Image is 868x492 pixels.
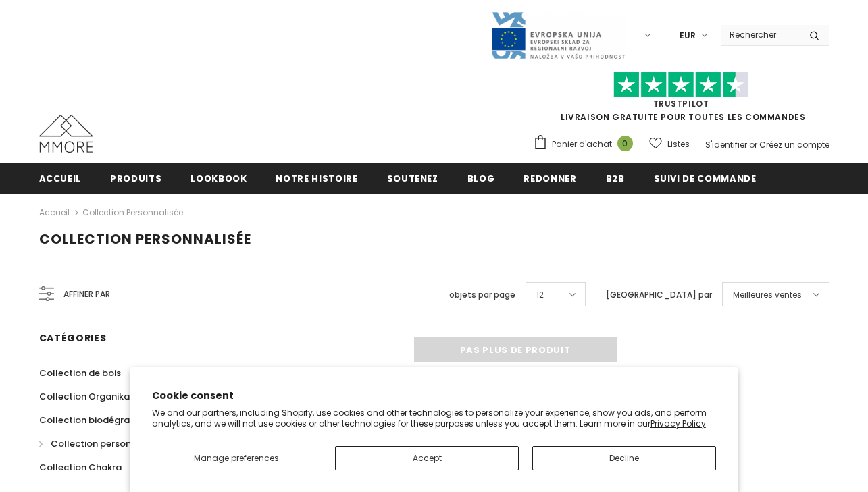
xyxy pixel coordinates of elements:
[387,163,438,193] a: soutenez
[606,172,625,185] span: B2B
[39,115,93,153] img: Cas MMORE
[552,138,612,151] span: Panier d'achat
[533,78,829,123] span: LIVRAISON GRATUITE POUR TOUTES LES COMMANDES
[759,139,829,151] a: Créez un compte
[532,446,716,470] button: Decline
[152,389,717,403] h2: Cookie consent
[613,72,748,98] img: Faites confiance aux étoiles pilotes
[680,29,696,43] span: EUR
[190,172,247,185] span: Lookbook
[39,414,156,427] span: Collection biodégradable
[467,163,495,193] a: Blog
[39,408,156,432] a: Collection biodégradable
[276,163,357,193] a: Notre histoire
[749,139,757,151] span: or
[654,163,757,193] a: Suivi de commande
[705,139,747,151] a: S'identifier
[152,446,322,470] button: Manage preferences
[276,172,357,185] span: Notre histoire
[39,163,82,193] a: Accueil
[152,408,717,429] p: We and our partners, including Shopify, use cookies and other technologies to personalize your ex...
[617,136,633,151] span: 0
[387,172,438,185] span: soutenez
[194,452,279,464] span: Manage preferences
[39,331,107,345] span: Catégories
[82,207,183,218] a: Collection personnalisée
[467,172,495,185] span: Blog
[63,287,110,302] span: Affiner par
[649,132,690,156] a: Listes
[39,361,121,385] a: Collection de bois
[110,172,161,185] span: Produits
[39,432,163,456] a: Collection personnalisée
[190,163,247,193] a: Lookbook
[733,288,802,302] span: Meilleures ventes
[39,390,130,403] span: Collection Organika
[39,172,82,185] span: Accueil
[524,172,576,185] span: Redonner
[536,288,544,302] span: 12
[533,134,640,155] a: Panier d'achat 0
[650,418,706,429] a: Privacy Policy
[39,385,130,408] a: Collection Organika
[39,456,122,479] a: Collection Chakra
[721,25,799,45] input: Search Site
[490,11,626,60] img: Javni Razpis
[524,163,576,193] a: Redonner
[606,288,712,302] label: [GEOGRAPHIC_DATA] par
[654,172,757,185] span: Suivi de commande
[335,446,519,470] button: Accept
[51,437,163,450] span: Collection personnalisée
[653,98,709,109] a: TrustPilot
[606,163,625,193] a: B2B
[667,138,690,151] span: Listes
[39,366,121,379] span: Collection de bois
[39,461,122,474] span: Collection Chakra
[449,288,515,302] label: objets par page
[110,163,161,193] a: Produits
[39,204,70,221] a: Accueil
[39,229,251,248] span: Collection personnalisée
[490,29,626,40] a: Javni Razpis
